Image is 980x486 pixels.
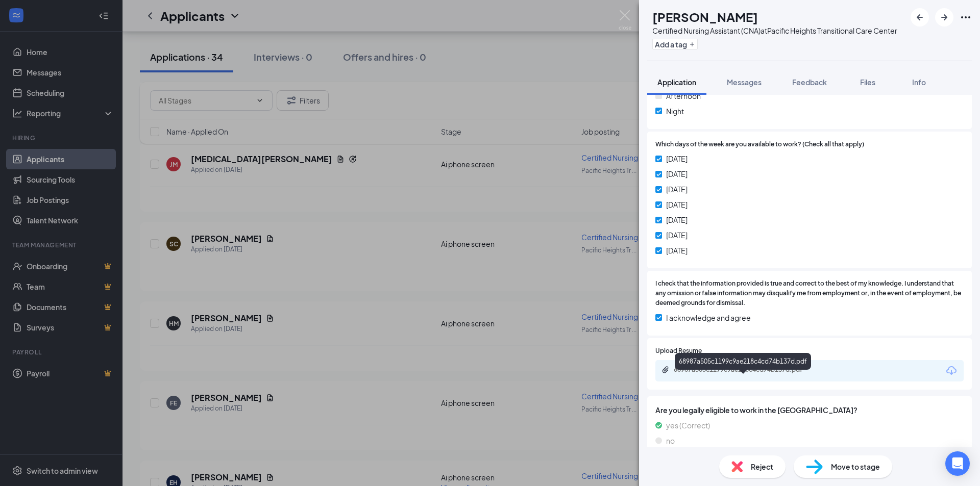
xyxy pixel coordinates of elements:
[652,8,758,25] h1: [PERSON_NAME]
[666,168,688,180] span: [DATE]
[652,39,698,49] button: PlusAdd a tag
[945,365,958,377] svg: Download
[666,199,688,210] span: [DATE]
[912,78,926,87] span: Info
[666,312,751,323] span: I acknowledge and agree
[666,184,688,195] span: [DATE]
[674,366,817,374] div: 68987a505c1199c9ae218c4cd74b137d.pdf
[751,461,773,472] span: Reject
[661,366,827,375] a: Paperclip68987a505c1199c9ae218c4cd74b137d.pdf
[960,11,972,23] svg: Ellipses
[655,346,702,356] span: Upload Resume
[666,106,684,117] span: Night
[935,8,953,27] button: ArrowRight
[727,78,762,87] span: Messages
[914,11,926,23] svg: ArrowLeftNew
[666,245,688,256] span: [DATE]
[661,366,670,374] svg: Paperclip
[860,78,875,87] span: Files
[945,451,970,476] div: Open Intercom Messenger
[689,41,695,47] svg: Plus
[657,78,696,87] span: Application
[666,90,701,101] span: Afternoon
[831,461,880,472] span: Move to stage
[652,25,897,36] div: Certified Nursing Assistant (CNA) at Pacific Heights Transitional Care Center
[666,214,688,225] span: [DATE]
[666,435,675,446] span: no
[666,229,688,241] span: [DATE]
[655,404,964,416] span: Are you legally eligible to work in the [GEOGRAPHIC_DATA]?
[911,8,929,27] button: ArrowLeftNew
[675,353,811,370] div: 68987a505c1199c9ae218c4cd74b137d.pdf
[938,11,950,23] svg: ArrowRight
[655,140,864,149] span: Which days of the week are you available to work? (Check all that apply)
[655,279,964,308] span: I check that the information provided is true and correct to the best of my knowledge. I understa...
[792,78,827,87] span: Feedback
[666,420,710,431] span: yes (Correct)
[666,153,688,164] span: [DATE]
